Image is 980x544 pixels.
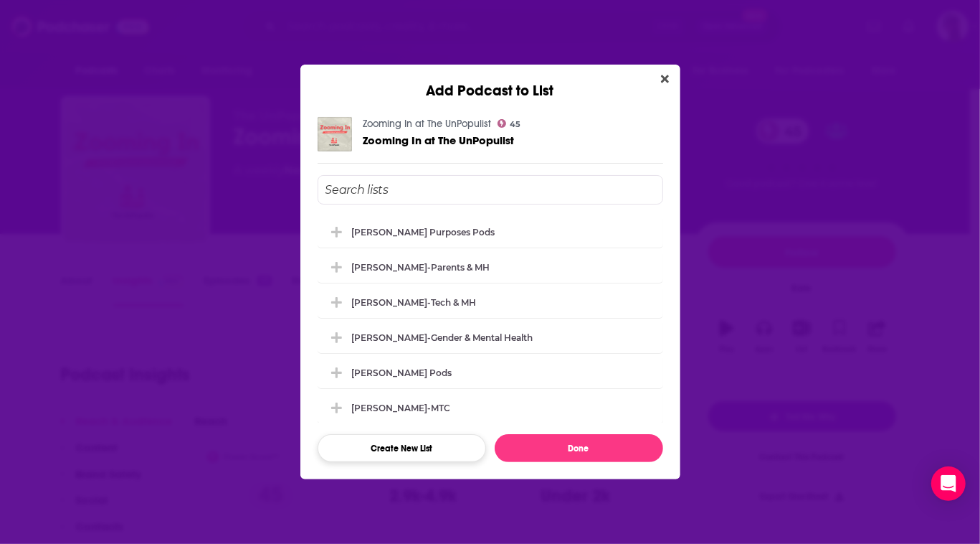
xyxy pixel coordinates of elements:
[318,434,486,462] button: Create New List
[510,121,520,128] span: 45
[655,70,675,88] button: Close
[318,286,663,318] div: Riley-Tech & MH
[498,119,521,128] a: 45
[931,466,966,501] div: Open Intercom Messenger
[495,434,663,462] button: Done
[318,322,663,353] div: Riley-Gender & Mental Health
[318,392,663,423] div: Riley-MTC
[318,117,352,151] img: Zooming In at The UnPopulist
[352,227,495,238] div: [PERSON_NAME] Purposes pods
[318,357,663,388] div: Riley-JH pods
[363,134,515,146] a: Zooming In at The UnPopulist
[318,216,663,248] div: Rauch-Cross Purposes pods
[363,133,515,147] span: Zooming In at The UnPopulist
[318,175,663,462] div: Add Podcast To List
[352,262,490,273] div: [PERSON_NAME]-Parents & MH
[352,403,451,413] div: [PERSON_NAME]-MTC
[352,367,452,378] div: [PERSON_NAME] pods
[318,251,663,283] div: Riley-Parents & MH
[318,175,663,205] input: Search lists
[300,65,680,100] div: Add Podcast to List
[352,332,533,343] div: [PERSON_NAME]-Gender & Mental Health
[352,297,477,308] div: [PERSON_NAME]-Tech & MH
[363,118,492,130] a: Zooming In at The UnPopulist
